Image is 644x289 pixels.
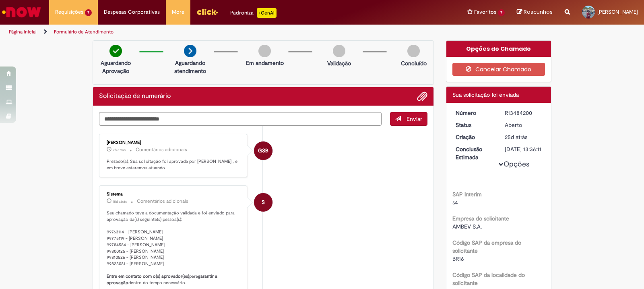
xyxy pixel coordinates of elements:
time: 05/09/2025 10:53:35 [505,133,527,141]
span: AMBEV S.A. [452,223,482,230]
div: Opções do Chamado [446,41,551,57]
span: 7 [85,9,92,16]
img: img-circle-grey.png [407,45,420,57]
img: img-circle-grey.png [333,45,345,57]
span: Despesas Corporativas [104,8,160,16]
div: Padroniza [230,8,277,18]
span: S [262,193,265,212]
b: garantir a aprovação [107,273,219,286]
h2: Solicitação de numerário Histórico de tíquete [99,93,171,100]
dt: Número [450,109,499,117]
div: 05/09/2025 10:53:35 [505,133,542,141]
small: Comentários adicionais [136,146,187,153]
b: Entre em contato com o(s) aprovador(es) [107,273,189,279]
button: Adicionar anexos [417,91,427,102]
span: s4 [452,199,458,206]
b: Código SAP da empresa do solicitante [452,239,521,254]
span: [PERSON_NAME] [597,8,638,15]
b: SAP Interim [452,191,482,198]
p: Prezado(a), Sua solicitação foi aprovada por [PERSON_NAME] , e em breve estaremos atuando. [107,158,241,171]
span: Requisições [55,8,83,16]
a: Página inicial [9,29,37,35]
p: Validação [327,59,351,67]
span: BR16 [452,255,464,262]
div: System [254,193,272,212]
img: check-circle-green.png [109,45,122,57]
dt: Criação [450,133,499,141]
p: Em andamento [246,59,284,67]
button: Cancelar Chamado [452,63,545,76]
p: +GenAi [257,8,277,18]
p: Concluído [401,59,427,67]
span: Sua solicitação foi enviada [452,91,519,98]
div: [DATE] 13:36:11 [505,145,542,153]
b: Empresa do solicitante [452,215,509,222]
span: Favoritos [474,8,496,16]
a: Rascunhos [517,8,553,16]
time: 12/09/2025 11:16:33 [113,199,127,204]
img: ServiceNow [1,4,42,20]
p: Aguardando Aprovação [96,59,135,75]
div: [PERSON_NAME] [107,140,241,145]
span: 2h atrás [113,148,126,152]
img: click_logo_yellow_360x200.png [196,6,218,18]
ul: Trilhas de página [6,25,423,40]
span: 7 [498,9,505,16]
textarea: Digite sua mensagem aqui... [99,112,382,126]
div: Sistema [107,192,241,197]
dt: Conclusão Estimada [450,145,499,161]
button: Enviar [390,112,427,126]
a: Formulário de Atendimento [54,29,114,35]
img: img-circle-grey.png [258,45,271,57]
b: Código SAP da localidade do solicitante [452,271,525,287]
div: R13484200 [505,109,542,117]
time: 29/09/2025 11:42:30 [113,148,126,152]
span: 25d atrás [505,133,527,141]
div: Aberto [505,121,542,129]
span: Rascunhos [524,8,553,16]
span: Enviar [407,115,422,123]
p: Aguardando atendimento [171,59,210,75]
div: Gabriel Silverio Braz Cortes [254,141,272,160]
span: More [172,8,184,16]
span: 18d atrás [113,199,127,204]
img: arrow-next.png [184,45,196,57]
dt: Status [450,121,499,129]
small: Comentários adicionais [137,198,188,205]
span: GSB [258,141,268,160]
